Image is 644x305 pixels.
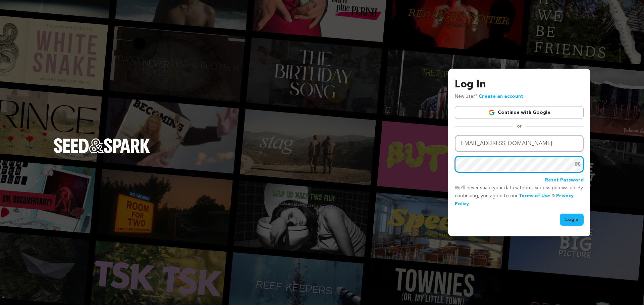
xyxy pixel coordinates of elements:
[455,135,584,152] input: Email address
[54,138,150,166] a: Seed&Spark Homepage
[574,161,581,167] a: Show password as plain text. Warning: this will display your password on the screen.
[455,194,574,206] a: Privacy Policy
[455,106,584,119] a: Continue with Google
[455,184,584,208] p: We’ll never share your data without express permission. By continuing, you agree to our & .
[455,77,584,93] h3: Log In
[519,194,550,198] a: Terms of Use
[479,94,523,99] a: Create an account
[54,138,150,153] img: Seed&Spark Logo
[560,214,584,226] button: Login
[488,109,495,116] img: Google logo
[455,93,523,101] p: New user?
[545,176,584,184] a: Reset Password
[513,123,526,130] span: or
